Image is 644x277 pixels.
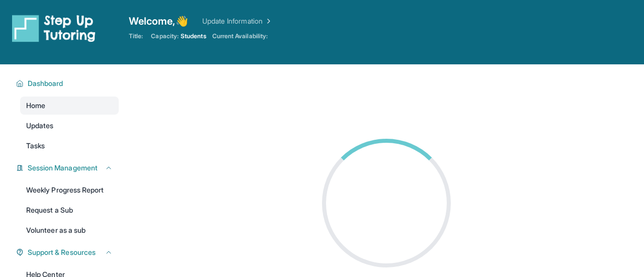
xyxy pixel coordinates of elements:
[20,97,119,115] a: Home
[129,14,188,28] span: Welcome, 👋
[20,221,119,239] a: Volunteer as a sub
[28,78,63,88] span: Dashboard
[20,201,119,219] a: Request a Sub
[24,247,113,257] button: Support & Resources
[263,16,273,26] img: Chevron Right
[28,247,96,257] span: Support & Resources
[12,14,96,42] img: logo
[26,101,45,111] span: Home
[26,141,45,151] span: Tasks
[26,121,54,131] span: Updates
[24,163,113,173] button: Session Management
[20,181,119,199] a: Weekly Progress Report
[212,32,268,40] span: Current Availability:
[20,137,119,155] a: Tasks
[28,163,98,173] span: Session Management
[24,78,113,88] button: Dashboard
[129,32,143,40] span: Title:
[181,32,206,40] span: Students
[151,32,179,40] span: Capacity:
[202,16,273,26] a: Update Information
[20,117,119,135] a: Updates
